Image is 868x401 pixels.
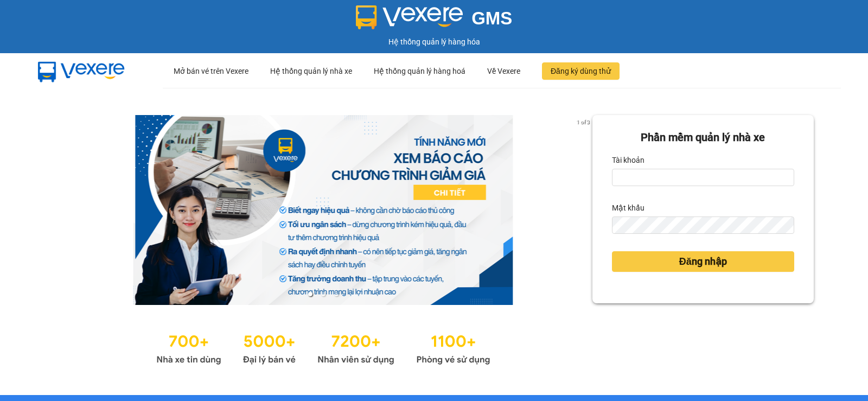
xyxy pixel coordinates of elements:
div: Phần mềm quản lý nhà xe [612,129,794,146]
button: Đăng nhập [612,251,794,272]
label: Tài khoản [612,151,644,169]
div: Về Vexere [487,54,520,88]
img: mbUUG5Q.png [27,53,136,89]
span: Đăng nhập [679,254,727,269]
button: Đăng ký dùng thử [542,62,620,80]
div: Hệ thống quản lý nhà xe [270,54,352,88]
label: Mật khẩu [612,199,644,217]
li: slide item 1 [308,292,312,296]
li: slide item 2 [321,292,325,296]
li: slide item 3 [334,292,339,296]
div: Hệ thống quản lý hàng hóa [3,36,865,48]
button: previous slide / item [54,115,69,305]
img: logo 2 [356,5,463,29]
div: Mở bán vé trên Vexere [174,54,248,88]
button: next slide / item [577,115,592,305]
span: Đăng ký dùng thử [551,65,611,77]
img: Statistics.png [156,327,490,368]
span: GMS [471,8,512,28]
p: 1 of 3 [573,115,592,129]
input: Tài khoản [612,169,794,186]
div: Hệ thống quản lý hàng hoá [374,54,465,88]
input: Mật khẩu [612,217,794,234]
a: GMS [356,16,513,25]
